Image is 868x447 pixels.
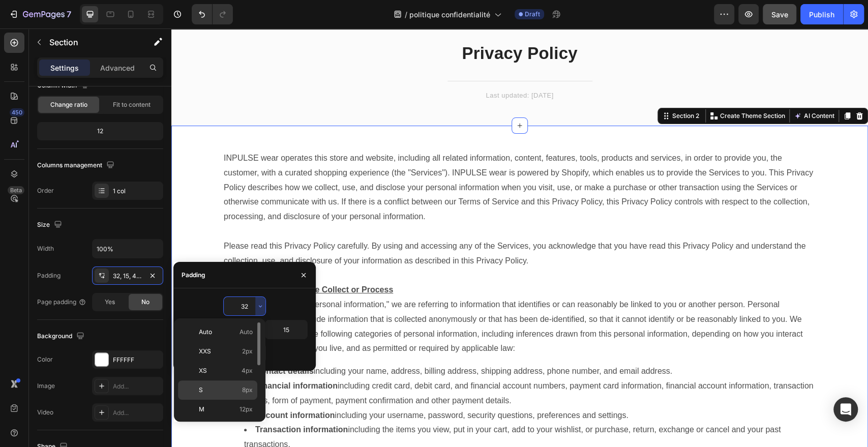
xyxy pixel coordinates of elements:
input: Auto [93,240,163,258]
span: Fit to content [113,100,151,109]
div: Padding [182,271,205,280]
p: Create Theme Section [549,83,614,92]
span: M [199,405,204,414]
button: AI Content [620,81,665,94]
li: including credit card, debit card, and financial account numbers, payment card information, finan... [73,350,644,380]
iframe: Design area [171,28,868,447]
span: Save [771,10,788,19]
span: politique confidentialité [409,9,490,20]
strong: Account information [84,382,163,391]
button: Save [763,4,796,24]
button: 7 [4,4,76,24]
strong: Financial information [84,353,166,362]
div: Background [37,330,86,343]
span: No [141,297,149,307]
div: Section 2 [499,83,530,92]
span: 8px [242,385,253,395]
div: Size [37,218,64,232]
span: Auto [240,327,253,337]
div: Page padding [37,297,86,307]
button: Publish [800,4,843,24]
div: Beta [8,186,24,194]
div: Undo/Redo [192,4,233,24]
p: 7 [67,8,71,20]
div: 1 col [113,187,161,196]
div: Video [37,408,53,417]
u: Personal Information We Collect or Process [52,257,222,265]
div: Color [37,355,53,364]
span: 2px [242,347,253,356]
div: 32, 15, 48, 15 [113,272,142,281]
p: Advanced [100,63,135,73]
div: FFFFFF [113,355,161,365]
div: Columns management [37,159,116,172]
p: When we use the term "personal information," we are referring to information that identifies or c... [52,269,644,327]
strong: Contact details [84,338,142,347]
div: Add... [113,408,161,418]
span: XXS [199,347,211,356]
li: including your name, address, billing address, shipping address, phone number, and email address. [73,336,644,350]
div: Order [37,186,54,195]
li: including your username, password, security questions, preferences and settings. [73,380,644,395]
div: Image [37,381,55,391]
span: Draft [525,10,540,19]
div: Padding [37,271,61,280]
input: Auto [224,297,265,315]
span: 4px [242,366,253,375]
p: Please read this Privacy Policy carefully. By using and accessing any of the Services, you acknow... [52,211,644,240]
li: including the items you view, put in your cart, add to your wishlist, or purchase, return, exchan... [73,394,644,424]
strong: Transaction information [84,397,176,405]
div: Width [37,244,54,253]
span: S [199,385,203,395]
p: Last updated: [DATE] [204,62,492,72]
span: Change ratio [50,100,87,109]
span: Auto [199,327,212,337]
div: Open Intercom Messenger [833,397,858,422]
span: Yes [105,297,115,307]
p: Section [49,36,133,48]
span: 12px [240,405,253,414]
p: INPULSE wear operates this store and website, including all related information, content, feature... [52,123,644,196]
input: Auto [265,320,307,339]
div: Add... [113,382,161,391]
div: 12 [39,124,161,138]
span: / [405,9,407,20]
span: XS [199,366,207,375]
div: Publish [809,9,834,20]
div: 450 [10,108,24,116]
p: Settings [50,63,79,73]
